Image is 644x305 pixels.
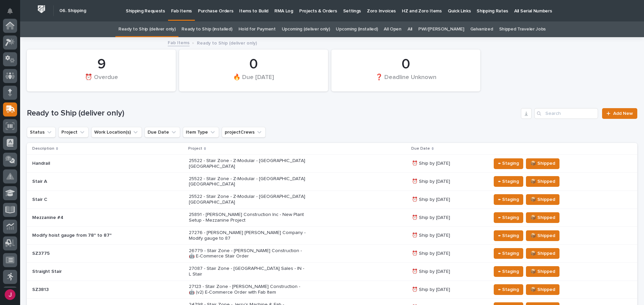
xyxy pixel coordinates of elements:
[189,284,306,295] p: 27123 - Stair Zone - [PERSON_NAME] Construction - 🤖 (v2) E-Commerce Order with Fab Item
[27,281,637,299] tr: SZ381327123 - Stair Zone - [PERSON_NAME] Construction - 🤖 (v2) E-Commerce Order with Fab Item⏰ Sh...
[412,197,486,203] p: ⏰ Ship by [DATE]
[91,127,142,138] button: Work Location(s)
[189,212,306,223] p: 25891 - [PERSON_NAME] Construction Inc - New Plant Setup - Mezzanine Project
[494,158,523,169] button: ← Staging
[412,287,486,293] p: ⏰ Ship by [DATE]
[32,145,54,152] p: Description
[412,179,486,184] p: ⏰ Ship by [DATE]
[534,108,598,119] input: Search
[59,8,86,14] h2: 06. Shipping
[526,212,559,223] button: 📦 Shipped
[602,108,637,119] a: Add New
[3,4,17,18] button: Notifications
[498,159,519,167] span: ← Staging
[336,21,378,37] a: Upcoming (installed)
[191,73,317,87] div: 🔥 Due [DATE]
[191,56,317,73] div: 0
[470,21,493,37] a: Galvanized
[498,249,519,257] span: ← Staging
[197,39,257,46] p: Ready to Ship (deliver only)
[530,249,555,257] span: 📦 Shipped
[343,56,469,73] div: 0
[494,266,523,277] button: ← Staging
[494,248,523,259] button: ← Staging
[384,21,401,37] a: All Open
[32,233,150,238] p: Modify hoist gauge from 78" to 87"
[526,176,559,187] button: 📦 Shipped
[183,127,219,138] button: Item Type
[494,230,523,241] button: ← Staging
[411,145,430,152] p: Due Date
[530,177,555,185] span: 📦 Shipped
[412,233,486,238] p: ⏰ Ship by [DATE]
[3,288,17,302] button: users-avatar
[189,158,306,169] p: 25522 - Stair Zone - Z-Modular - [GEOGRAPHIC_DATA] [GEOGRAPHIC_DATA]
[494,212,523,223] button: ← Staging
[189,266,306,277] p: 27087 - Stair Zone - [GEOGRAPHIC_DATA] Sales - IN - L Stair
[530,286,555,294] span: 📦 Shipped
[412,215,486,221] p: ⏰ Ship by [DATE]
[494,284,523,295] button: ← Staging
[526,248,559,259] button: 📦 Shipped
[188,145,202,152] p: Project
[498,196,519,204] span: ← Staging
[32,197,150,203] p: Stair C
[418,21,464,37] a: PWI/[PERSON_NAME]
[27,245,637,263] tr: SZ377526779 - Stair Zone - [PERSON_NAME] Construction - 🤖 E-Commerce Stair Order⏰ Ship by [DATE]←...
[38,56,164,73] div: 9
[498,286,519,294] span: ← Staging
[282,21,330,37] a: Upcoming (deliver only)
[498,268,519,276] span: ← Staging
[494,176,523,187] button: ← Staging
[32,287,150,293] p: SZ3813
[530,159,555,167] span: 📦 Shipped
[222,127,266,138] button: projectCrews
[27,172,637,190] tr: Stair A25522 - Stair Zone - Z-Modular - [GEOGRAPHIC_DATA] [GEOGRAPHIC_DATA]⏰ Ship by [DATE]← Stag...
[526,284,559,295] button: 📦 Shipped
[27,209,637,227] tr: Mezzanine #425891 - [PERSON_NAME] Construction Inc - New Plant Setup - Mezzanine Project⏰ Ship by...
[27,108,518,118] h1: Ready to Ship (deliver only)
[526,230,559,241] button: 📦 Shipped
[499,21,546,37] a: Shipped Traveler Jobs
[168,39,190,46] a: Fab Items
[530,196,555,204] span: 📦 Shipped
[343,73,469,87] div: ❓ Deadline Unknown
[32,215,150,221] p: Mezzanine #4
[238,21,276,37] a: Hold for Payment
[145,127,180,138] button: Due Date
[8,8,17,19] div: Notifications
[32,269,150,275] p: Straight Stair
[494,194,523,205] button: ← Staging
[27,227,637,245] tr: Modify hoist gauge from 78" to 87"27276 - [PERSON_NAME] [PERSON_NAME] Company - Modify gauge to 8...
[498,232,519,240] span: ← Staging
[526,158,559,169] button: 📦 Shipped
[189,194,306,205] p: 25522 - Stair Zone - Z-Modular - [GEOGRAPHIC_DATA] [GEOGRAPHIC_DATA]
[530,268,555,276] span: 📦 Shipped
[189,230,306,241] p: 27276 - [PERSON_NAME] [PERSON_NAME] Company - Modify gauge to 87
[32,251,150,256] p: SZ3775
[530,232,555,240] span: 📦 Shipped
[27,190,637,209] tr: Stair C25522 - Stair Zone - Z-Modular - [GEOGRAPHIC_DATA] [GEOGRAPHIC_DATA]⏰ Ship by [DATE]← Stag...
[189,176,306,187] p: 25522 - Stair Zone - Z-Modular - [GEOGRAPHIC_DATA] [GEOGRAPHIC_DATA]
[412,161,486,166] p: ⏰ Ship by [DATE]
[412,269,486,275] p: ⏰ Ship by [DATE]
[530,214,555,222] span: 📦 Shipped
[526,266,559,277] button: 📦 Shipped
[35,3,48,15] img: Workspace Logo
[613,111,633,116] span: Add New
[27,127,56,138] button: Status
[32,161,150,166] p: Handrail
[38,73,164,87] div: ⏰ Overdue
[58,127,89,138] button: Project
[498,177,519,185] span: ← Staging
[32,179,150,184] p: Stair A
[408,21,412,37] a: All
[181,21,232,37] a: Ready to Ship (installed)
[412,251,486,256] p: ⏰ Ship by [DATE]
[526,194,559,205] button: 📦 Shipped
[189,248,306,259] p: 26779 - Stair Zone - [PERSON_NAME] Construction - 🤖 E-Commerce Stair Order
[27,155,637,173] tr: Handrail25522 - Stair Zone - Z-Modular - [GEOGRAPHIC_DATA] [GEOGRAPHIC_DATA]⏰ Ship by [DATE]← Sta...
[27,262,637,281] tr: Straight Stair27087 - Stair Zone - [GEOGRAPHIC_DATA] Sales - IN - L Stair⏰ Ship by [DATE]← Stagin...
[118,21,175,37] a: Ready to Ship (deliver only)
